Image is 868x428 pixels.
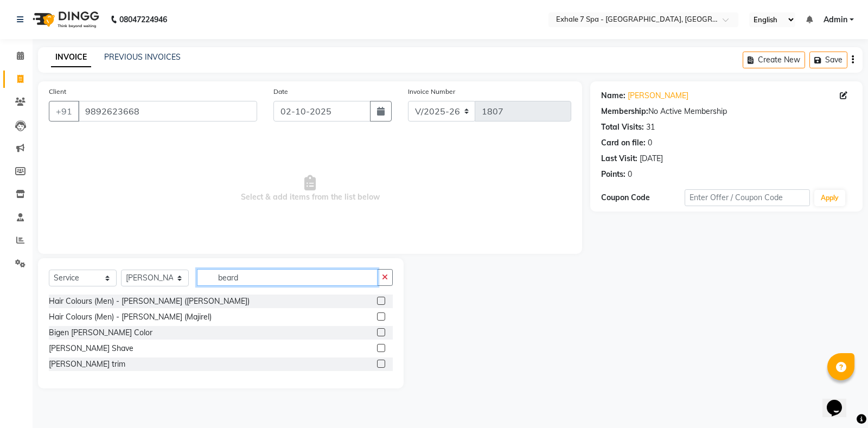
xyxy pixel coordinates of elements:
[824,14,847,25] span: Admin
[628,169,632,180] div: 0
[601,106,852,117] div: No Active Membership
[49,359,125,370] div: [PERSON_NAME] trim
[685,189,810,206] input: Enter Offer / Coupon Code
[822,385,857,417] iframe: chat widget
[601,122,644,133] div: Total Visits:
[809,52,847,68] button: Save
[49,296,250,307] div: Hair Colours (Men) - [PERSON_NAME] ([PERSON_NAME])
[743,52,805,68] button: Create New
[49,135,571,243] span: Select & add items from the list below
[648,137,652,149] div: 0
[601,90,626,101] div: Name:
[640,153,663,164] div: [DATE]
[814,190,845,206] button: Apply
[646,122,655,133] div: 31
[601,137,646,149] div: Card on file:
[273,87,288,97] label: Date
[601,192,685,203] div: Coupon Code
[601,106,648,117] div: Membership:
[104,52,181,62] a: PREVIOUS INVOICES
[28,4,102,35] img: logo
[49,343,133,354] div: [PERSON_NAME] Shave
[78,101,257,122] input: Search by Name/Mobile/Email/Code
[119,4,167,35] b: 08047224946
[408,87,455,97] label: Invoice Number
[197,269,378,286] input: Search or Scan
[49,87,66,97] label: Client
[601,153,637,164] div: Last Visit:
[601,169,626,180] div: Points:
[51,48,91,67] a: INVOICE
[628,90,688,101] a: [PERSON_NAME]
[49,101,79,122] button: +91
[49,327,152,338] div: Bigen [PERSON_NAME] Color
[49,311,212,323] div: Hair Colours (Men) - [PERSON_NAME] (Majirel)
